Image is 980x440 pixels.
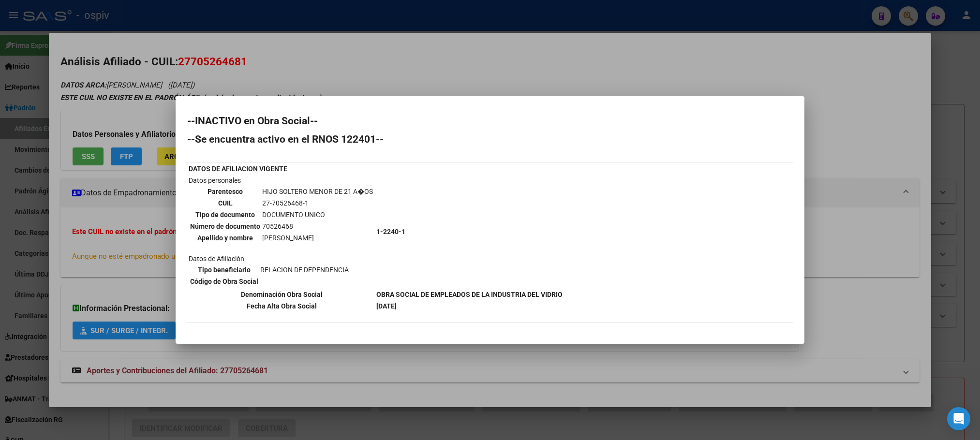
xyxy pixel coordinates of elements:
th: Parentesco [190,186,261,197]
td: RELACION DE DEPENDENCIA [260,264,349,275]
th: Código de Obra Social [190,276,259,287]
td: 27-70526468-1 [262,198,373,208]
td: Datos personales Datos de Afiliación [188,175,375,288]
b: 1-2240-1 [376,228,405,235]
th: Número de documento [190,221,261,232]
td: 70526468 [262,221,373,232]
th: Tipo beneficiario [190,264,259,275]
h2: --INACTIVO en Obra Social-- [187,116,793,126]
td: [PERSON_NAME] [262,233,373,243]
td: HIJO SOLTERO MENOR DE 21 A�OS [262,186,373,197]
th: CUIL [190,198,261,208]
h2: --Se encuentra activo en el RNOS 122401-- [187,134,793,144]
th: Denominación Obra Social [188,289,375,300]
b: [DATE] [376,302,397,310]
th: Apellido y nombre [190,233,261,243]
th: Tipo de documento [190,209,261,220]
td: DOCUMENTO UNICO [262,209,373,220]
b: DATOS DE AFILIACION VIGENTE [189,165,287,173]
b: OBRA SOCIAL DE EMPLEADOS DE LA INDUSTRIA DEL VIDRIO [376,291,563,298]
th: Fecha Alta Obra Social [188,301,375,311]
div: Open Intercom Messenger [947,407,970,430]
